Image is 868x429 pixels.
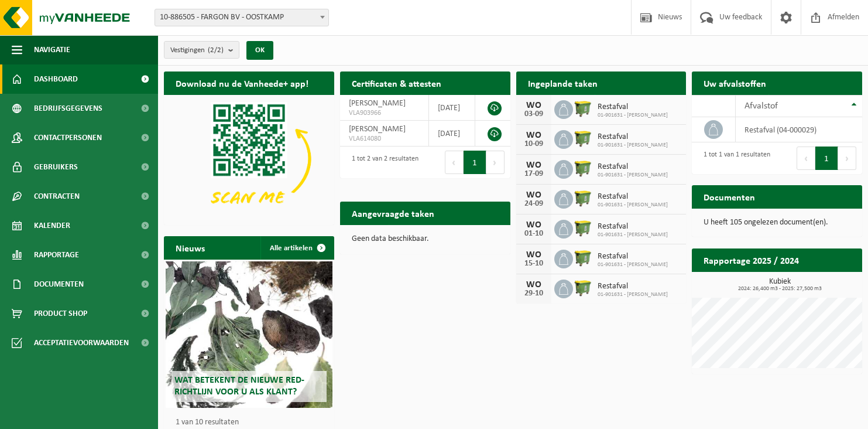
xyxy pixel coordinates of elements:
[704,219,850,227] p: U heeft 105 ongelezen document(en).
[166,261,332,408] a: Wat betekent de nieuwe RED-richtlijn voor u als klant?
[698,286,862,292] span: 2024: 26,400 m3 - 2025: 27,500 m3
[745,101,778,111] span: Afvalstof
[176,418,328,427] p: 1 van 10 resultaten
[598,142,668,149] span: 01-901631 - [PERSON_NAME]
[34,123,102,152] span: Contactpersonen
[522,280,545,290] div: WO
[522,170,545,178] div: 17-09
[522,230,545,238] div: 01-10
[598,252,668,261] span: Restafval
[522,190,545,200] div: WO
[573,128,593,148] img: WB-1100-HPE-GN-50
[522,110,545,118] div: 03-09
[34,182,80,211] span: Contracten
[349,99,406,108] span: [PERSON_NAME]
[598,231,668,239] span: 01-901631 - [PERSON_NAME]
[429,95,475,121] td: [DATE]
[352,235,499,243] p: Geen data beschikbaar.
[164,41,239,59] button: Vestigingen(2/2)
[598,282,668,291] span: Restafval
[155,9,329,26] span: 10-886505 - FARGON BV - OOSTKAMP
[522,220,545,230] div: WO
[598,172,668,179] span: 01-901631 - [PERSON_NAME]
[260,236,333,260] a: Alle artikelen
[34,328,129,357] span: Acceptatievoorwaarden
[34,240,79,270] span: Rapportage
[522,200,545,208] div: 24-09
[349,108,420,118] span: VLA903966
[573,278,593,298] img: WB-1100-HPE-GN-50
[246,41,273,60] button: OK
[34,211,70,240] span: Kalender
[598,162,668,172] span: Restafval
[155,9,328,26] span: 10-886505 - FARGON BV - OOSTKAMP
[598,132,668,142] span: Restafval
[598,192,668,202] span: Restafval
[34,299,87,328] span: Product Shop
[486,151,505,174] button: Next
[598,112,668,119] span: 01-901631 - [PERSON_NAME]
[573,188,593,208] img: WB-1100-HPE-GN-50
[698,278,862,292] h3: Kubiek
[164,95,334,223] img: Download de VHEPlus App
[775,271,861,295] a: Bekijk rapportage
[464,151,486,174] button: 1
[573,98,593,118] img: WB-1100-HPE-GN-50
[598,291,668,298] span: 01-901631 - [PERSON_NAME]
[349,134,420,144] span: VLA614080
[170,42,224,59] span: Vestigingen
[349,125,406,134] span: [PERSON_NAME]
[838,147,856,170] button: Next
[516,71,609,94] h2: Ingeplande taken
[522,161,545,170] div: WO
[598,103,668,112] span: Restafval
[34,270,84,299] span: Documenten
[522,140,545,148] div: 10-09
[692,71,778,94] h2: Uw afvalstoffen
[445,151,464,174] button: Previous
[815,147,838,170] button: 1
[797,147,815,170] button: Previous
[598,202,668,209] span: 01-901631 - [PERSON_NAME]
[174,376,304,396] span: Wat betekent de nieuwe RED-richtlijn voor u als klant?
[34,94,102,123] span: Bedrijfsgegevens
[522,131,545,140] div: WO
[598,222,668,231] span: Restafval
[573,158,593,178] img: WB-1100-HPE-GN-50
[692,248,811,271] h2: Rapportage 2025 / 2024
[340,71,453,94] h2: Certificaten & attesten
[573,248,593,268] img: WB-1100-HPE-GN-50
[429,121,475,147] td: [DATE]
[522,290,545,298] div: 29-10
[522,260,545,268] div: 15-10
[34,152,78,182] span: Gebruikers
[34,35,70,64] span: Navigatie
[346,149,418,175] div: 1 tot 2 van 2 resultaten
[340,202,446,224] h2: Aangevraagde taken
[208,46,224,54] count: (2/2)
[34,64,78,94] span: Dashboard
[164,236,217,259] h2: Nieuws
[573,218,593,238] img: WB-1100-HPE-GN-50
[522,101,545,110] div: WO
[164,71,320,94] h2: Download nu de Vanheede+ app!
[522,250,545,260] div: WO
[692,185,767,208] h2: Documenten
[698,145,770,171] div: 1 tot 1 van 1 resultaten
[736,117,863,142] td: restafval (04-000029)
[598,261,668,268] span: 01-901631 - [PERSON_NAME]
